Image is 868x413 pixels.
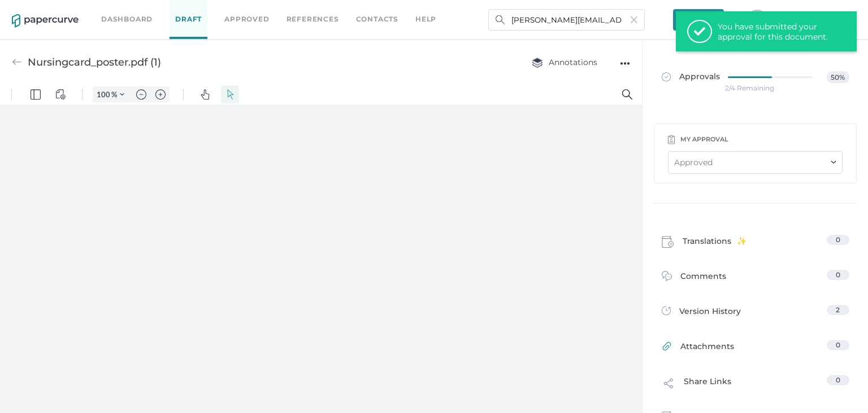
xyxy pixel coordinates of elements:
[662,306,671,317] img: versions-icon.ee5af6b0.svg
[93,5,111,15] input: Set zoom
[662,375,849,397] a: Share Links0
[836,270,840,279] span: 0
[718,21,831,42] div: You have submitted your approval for this document.
[622,5,632,15] img: default-magnifying-glass.svg
[225,5,235,15] img: default-select.svg
[136,5,146,15] img: default-minus.svg
[662,340,849,358] a: Attachments0
[679,305,741,321] span: Version History
[836,306,840,314] span: 2
[12,14,79,28] img: papercurve-logo-colour.7244d18c.svg
[680,340,734,358] span: Attachments
[55,5,66,15] img: default-viewcontrols.svg
[683,9,714,31] span: New
[111,6,117,15] span: %
[662,72,671,81] img: approved-grey.341b8de9.svg
[668,135,675,144] img: clipboard-icon-grey.9278a0e9.svg
[683,235,747,252] span: Translations
[200,5,210,15] img: default-pan.svg
[662,71,720,84] span: Approvals
[662,305,849,321] a: Version History2
[520,51,609,73] button: Annotations
[196,1,214,19] button: Pan
[496,15,505,24] img: search.bf03fe8b.svg
[827,71,849,83] span: 50%
[655,60,856,104] a: Approvals50%
[287,13,339,25] a: References
[488,9,645,31] input: Search Workspace
[836,341,840,349] span: 0
[836,376,840,384] span: 0
[113,2,131,18] button: Zoom Controls
[51,1,70,19] button: View Controls
[155,5,166,15] img: default-plus.svg
[101,13,153,25] a: Dashboard
[532,57,597,67] span: Annotations
[680,133,728,145] div: my approval
[120,8,124,12] img: chevron.svg
[415,13,436,25] div: help
[532,57,543,68] img: annotation-layers.cc6d0e6b.svg
[31,5,41,15] img: default-leftsidepanel.svg
[662,376,675,393] img: share-link-icon.af96a55c.svg
[132,2,150,18] button: Zoom out
[224,13,269,25] a: Approved
[151,2,170,18] button: Zoom in
[28,51,161,73] div: Nursingcard_poster.pdf (1)
[674,156,713,169] div: Approved
[662,235,849,252] a: Translations0
[618,1,636,19] button: Search
[673,9,724,31] button: New
[831,161,836,164] img: down-chevron.8e65701e.svg
[221,1,239,19] button: Select
[356,13,398,25] a: Contacts
[12,57,22,67] img: back-arrow-grey.72011ae3.svg
[694,29,705,35] i: check
[836,235,840,244] span: 0
[620,55,630,71] div: ●●●
[680,270,726,287] span: Comments
[662,271,672,284] img: comment-icon.4fbda5a2.svg
[662,341,672,354] img: attachments-icon-green.87cb1018.svg
[684,375,731,397] span: Share Links
[631,16,637,23] img: cross-light-grey.10ea7ca4.svg
[662,236,674,248] img: claims-icon.71597b81.svg
[27,1,45,19] button: Panel
[662,270,849,287] a: Comments0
